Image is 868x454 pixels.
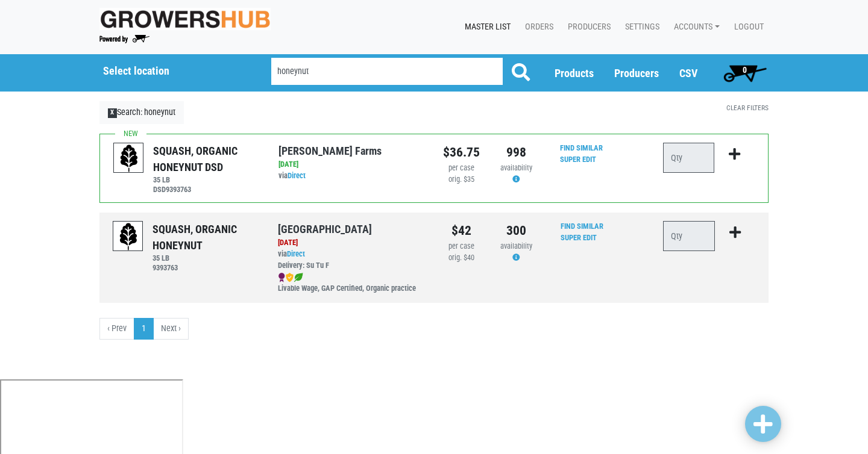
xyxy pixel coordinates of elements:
[99,101,184,124] a: XSearch: honeynut
[294,273,303,282] img: leaf-e5c59151409436ccce96b2ca1b28e03c.png
[664,16,725,39] a: Accounts
[286,273,294,282] img: safety-e55c860ca8c00a9c171001a62a92dabd.png
[718,61,772,85] a: 0
[443,163,480,174] div: per case
[153,175,260,184] h6: 35 LB
[271,58,503,85] input: Search by Product, Producer etc.
[99,35,149,43] img: Powered by Big Wheelbarrow
[455,16,515,39] a: Master List
[555,67,594,79] a: Products
[498,143,535,162] div: 998
[103,64,241,78] h5: Select location
[558,16,615,39] a: Producers
[278,145,382,157] a: [PERSON_NAME] Farms
[114,143,144,173] img: placeholder-variety-43d6402dacf2d531de610a020419775a.svg
[443,221,480,240] div: $42
[443,143,480,162] div: $36.75
[500,163,532,172] span: availability
[615,16,664,39] a: Settings
[99,318,769,340] nav: pager
[515,16,558,39] a: Orders
[679,67,697,79] a: CSV
[134,318,154,340] a: 1
[726,104,769,112] a: Clear Filters
[288,171,306,180] a: Direct
[278,272,425,294] div: Livable Wage, GAP Certified, Organic practice
[443,252,480,264] div: orig. $40
[278,249,425,272] div: via
[278,170,425,182] div: via
[287,249,305,258] a: Direct
[153,185,260,194] h6: DSD9393763
[663,143,714,173] input: Qty
[725,16,769,39] a: Logout
[561,233,597,242] a: Super Edit
[278,260,425,272] div: Delivery: Su Tu F
[500,241,532,250] span: availability
[560,143,603,152] a: Find Similar
[153,253,260,263] h6: 35 LB
[108,108,117,118] span: X
[278,159,425,170] div: [DATE]
[278,223,372,235] a: [GEOGRAPHIC_DATA]
[99,8,271,30] img: original-fc7597fdc6adbb9d0e2ae620e786d1a2.jpg
[743,65,747,75] span: 0
[113,222,143,252] img: placeholder-variety-43d6402dacf2d531de610a020419775a.svg
[153,263,260,272] h6: 9393763
[443,241,480,252] div: per case
[278,273,286,282] img: badge-943c00e488f830e7ca91210bdb1bdaaf.png
[153,143,260,175] div: SQUASH, ORGANIC HONEYNUT DSD
[663,221,715,251] input: Qty
[278,237,425,249] div: [DATE]
[153,221,260,253] div: SQUASH, ORGANIC HONEYNUT
[560,155,596,164] a: Super Edit
[614,67,659,79] a: Producers
[443,174,480,185] div: orig. $35
[561,222,603,231] a: Find Similar
[498,221,535,240] div: 300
